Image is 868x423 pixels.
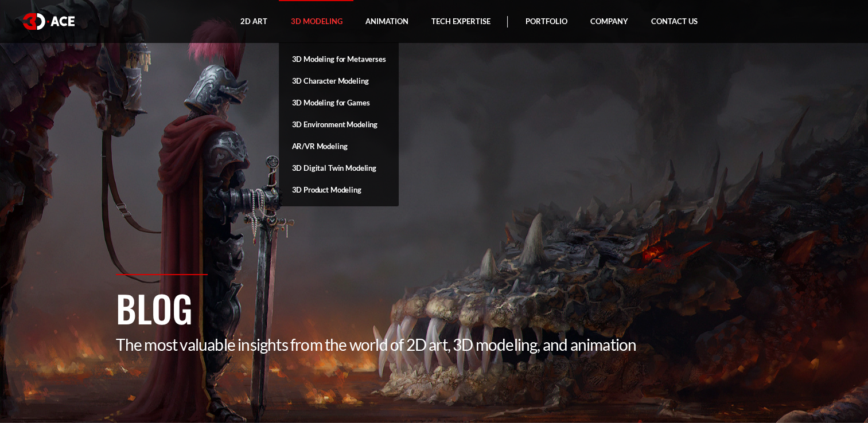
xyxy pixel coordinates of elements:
a: 3D Digital Twin Modeling [279,157,398,179]
a: 3D Product Modeling [279,179,398,201]
h1: Blog [116,281,753,335]
p: The most valuable insights from the world of 2D art, 3D modeling, and animation [116,335,753,354]
a: 3D Character Modeling [279,70,398,92]
a: 3D Modeling for Metaverses [279,48,398,70]
a: 3D Modeling for Games [279,92,398,113]
a: AR/VR Modeling [279,135,398,157]
img: logo white [23,13,75,30]
a: 3D Environment Modeling [279,113,398,135]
